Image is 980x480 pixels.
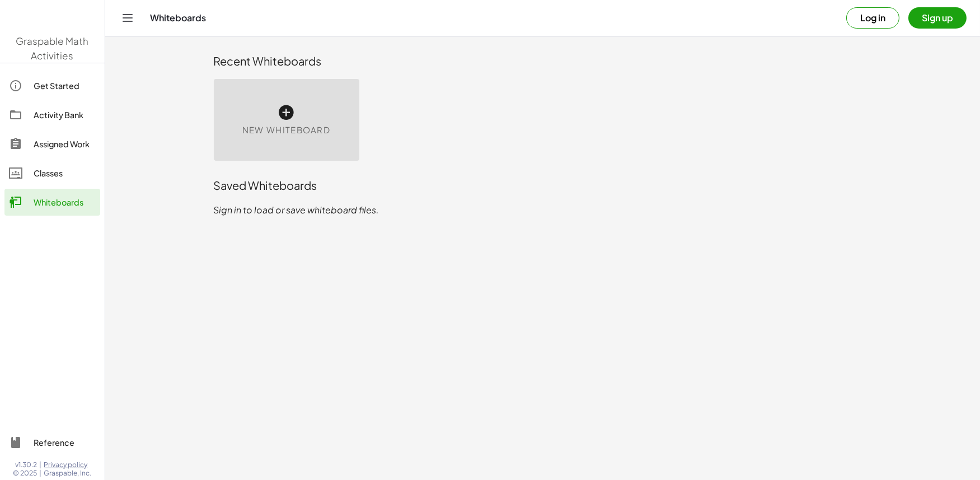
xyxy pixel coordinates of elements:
div: Recent Whiteboards [214,53,872,69]
div: Classes [34,166,96,180]
p: Sign in to load or save whiteboard files. [214,203,872,217]
button: Sign up [908,7,967,29]
div: Activity Bank [34,108,96,122]
a: Whiteboards [4,189,100,216]
span: Graspable, Inc. [44,469,92,478]
span: | [40,460,42,469]
span: © 2025 [13,469,37,478]
div: Assigned Work [34,137,96,151]
a: Get Started [4,72,100,99]
a: Privacy policy [44,460,92,469]
div: Whiteboards [34,195,96,209]
div: Reference [34,436,96,449]
button: Toggle navigation [119,9,137,27]
a: Assigned Work [4,131,100,157]
div: Saved Whiteboards [214,178,872,193]
span: New Whiteboard [242,124,330,137]
div: Get Started [34,79,96,92]
a: Classes [4,160,100,187]
button: Log in [846,7,899,29]
span: v1.30.2 [16,460,37,469]
a: Reference [4,429,100,456]
a: Activity Bank [4,101,100,128]
span: Graspable Math Activities [16,35,89,62]
span: | [40,469,42,478]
